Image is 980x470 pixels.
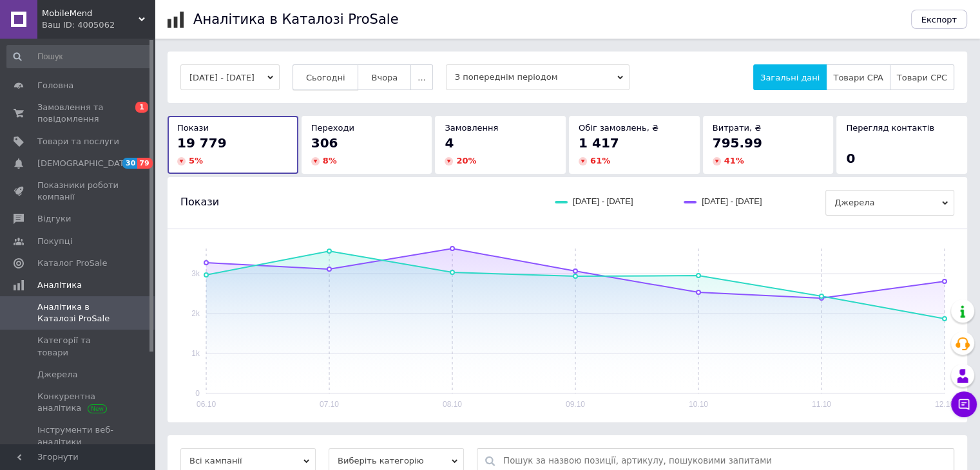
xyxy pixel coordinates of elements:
[177,135,227,151] span: 19 779
[410,64,432,90] button: ...
[446,64,629,90] span: З попереднім періодом
[846,123,934,133] span: Перегляд контактів
[37,335,119,358] span: Категорії та товари
[37,158,133,169] span: [DEMOGRAPHIC_DATA]
[358,64,411,90] button: Вчора
[306,73,345,82] span: Сьогодні
[911,10,968,29] button: Експорт
[197,400,216,409] text: 06.10
[320,400,339,409] text: 07.10
[579,123,658,133] span: Обіг замовлень, ₴
[443,400,462,409] text: 08.10
[951,391,977,417] button: Чат з покупцем
[445,123,498,133] span: Замовлення
[921,15,957,24] span: Експорт
[590,156,610,165] span: 61 %
[311,123,354,133] span: Переходи
[195,389,200,398] text: 0
[37,369,77,381] span: Джерела
[812,400,831,409] text: 11.10
[37,301,119,324] span: Аналітика в Каталозі ProSale
[311,135,338,151] span: 306
[753,64,827,90] button: Загальні дані
[37,102,119,125] span: Замовлення та повідомлення
[137,158,152,169] span: 79
[37,180,119,203] span: Показники роботи компанії
[825,190,954,216] span: Джерела
[579,135,619,151] span: 1 417
[323,156,337,165] span: 8 %
[180,195,219,209] span: Покази
[42,8,139,19] span: MobileMend
[37,424,119,447] span: Інструменти веб-аналітики
[191,309,200,318] text: 2k
[371,73,398,82] span: Вчора
[122,158,137,169] span: 30
[890,64,954,90] button: Товари CPC
[826,64,890,90] button: Товари CPA
[37,80,73,91] span: Головна
[135,102,148,113] span: 1
[37,258,107,269] span: Каталог ProSale
[180,64,280,90] button: [DATE] - [DATE]
[418,73,425,82] span: ...
[689,400,708,409] text: 10.10
[177,123,209,133] span: Покази
[897,73,947,82] span: Товари CPC
[713,135,762,151] span: 795.99
[724,156,744,165] span: 41 %
[37,391,119,414] span: Конкурентна аналітика
[37,279,82,291] span: Аналітика
[37,213,71,225] span: Відгуки
[191,269,200,278] text: 3k
[191,349,200,358] text: 1k
[456,156,476,165] span: 20 %
[293,64,359,90] button: Сьогодні
[193,12,398,27] h1: Аналітика в Каталозі ProSale
[37,236,72,247] span: Покупці
[42,19,155,31] div: Ваш ID: 4005062
[445,135,454,151] span: 4
[37,136,119,147] span: Товари та послуги
[846,151,855,166] span: 0
[760,73,820,82] span: Загальні дані
[833,73,883,82] span: Товари CPA
[935,400,954,409] text: 12.10
[713,123,762,133] span: Витрати, ₴
[189,156,203,165] span: 5 %
[6,45,152,68] input: Пошук
[566,400,585,409] text: 09.10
